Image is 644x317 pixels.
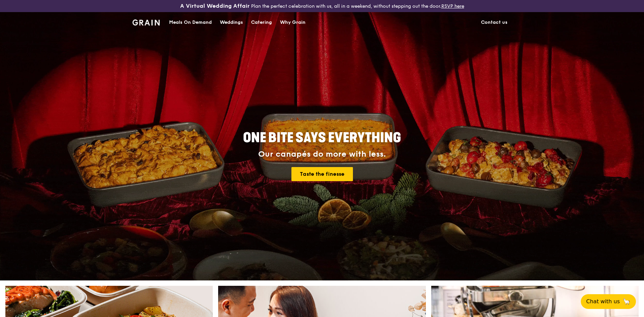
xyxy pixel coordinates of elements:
[132,19,160,25] img: Grain
[581,294,636,309] button: Chat with us🦙
[220,12,243,33] div: Weddings
[169,12,212,33] div: Meals On Demand
[586,298,620,306] span: Chat with us
[276,12,310,33] a: Why Grain
[180,3,250,9] h3: A Virtual Wedding Affair
[441,3,464,9] a: RSVP here
[128,3,516,9] div: Plan the perfect celebration with us, all in a weekend, without stepping out the door.
[280,12,306,33] div: Why Grain
[251,12,272,33] div: Catering
[477,12,512,33] a: Contact us
[291,167,353,181] a: Taste the finesse
[622,298,631,306] span: 🦙
[132,12,160,32] a: GrainGrain
[216,12,247,33] a: Weddings
[247,12,276,33] a: Catering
